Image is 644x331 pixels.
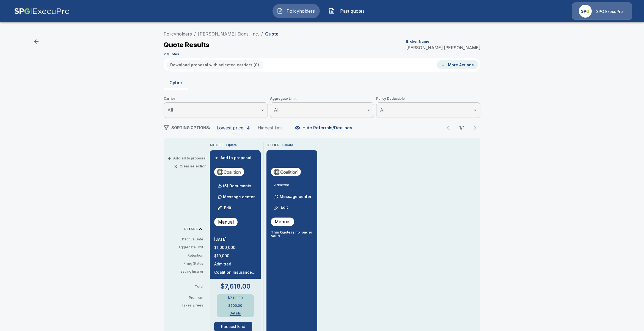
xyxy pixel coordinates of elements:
span: Carrier [164,96,268,101]
p: Manual [218,219,234,225]
img: AA Logo [14,2,70,20]
button: More Actions [437,60,478,69]
p: Effective Date [168,237,203,242]
p: Taxes & fees [168,304,208,307]
p: (5) Documents [223,184,251,188]
button: ×Clear selection [175,164,207,168]
button: +Add all to proposal [169,156,207,160]
p: quote [284,143,293,147]
p: 2 Quotes [164,53,179,56]
span: Policy Deductible [376,96,480,101]
p: Issuing Insurer [168,269,203,274]
p: QUOTE [210,142,224,148]
button: Policyholders IconPolicyholders [273,4,320,18]
span: SORTING OPTIONS: [171,125,210,130]
button: Cyber [164,76,188,89]
p: [PERSON_NAME] [PERSON_NAME] [406,45,480,50]
p: [DATE] [214,237,256,241]
p: $7,118.00 [228,296,243,300]
p: 1 / 1 [456,126,467,130]
p: Coalition Insurance Solutions [214,270,256,274]
img: coalitioncyberadmitted [273,168,299,176]
span: Policyholders [285,8,316,14]
p: This Quote is no longer Valid [271,230,313,238]
button: +Add to proposal [214,155,253,161]
p: $500.00 [228,304,242,307]
p: DETAILS [184,227,198,230]
button: Details [224,312,246,315]
li: / [194,31,196,37]
p: $10,000 [214,254,256,258]
p: Retention [168,253,203,258]
p: Message center [280,194,312,199]
div: Highest limit [258,125,283,131]
img: Policyholders Icon [277,8,283,14]
span: + [168,156,171,160]
p: Admitted [214,262,256,266]
button: Past quotes IconPast quotes [324,4,371,18]
p: Quote Results [164,42,210,48]
p: Premium [168,296,208,299]
li: / [261,31,263,37]
p: Total [168,285,208,288]
button: Download proposal with selected carriers (0) [166,60,263,69]
img: coalitioncyberadmitted [216,168,242,176]
span: Aggregate Limit [270,96,374,101]
p: Message center [223,194,255,200]
button: Edit [215,202,234,213]
nav: breadcrumb [164,31,279,37]
p: 1 [282,143,283,147]
p: $7,618.00 [220,283,251,290]
span: All [380,107,386,113]
p: Quote [265,32,279,36]
span: × [174,164,177,168]
a: Policyholders [164,31,192,37]
span: All [274,107,279,113]
p: Admitted [274,183,313,187]
p: $1,000,000 [214,246,256,249]
span: + [215,156,218,160]
p: Broker Name [406,40,429,43]
button: Hide Referrals/Declines [294,123,354,133]
p: 1 quote [226,143,237,147]
p: OTHER [266,142,280,148]
div: Lowest price [217,125,243,131]
span: All [167,107,173,113]
span: Past quotes [337,8,367,14]
p: Filing Status [168,261,203,266]
p: Aggregate limit [168,245,203,250]
img: Agency Icon [579,5,592,18]
p: Manual [275,218,290,225]
a: [PERSON_NAME] Signs, Inc. [198,31,259,37]
a: Agency IconSPG ExecuPro [572,2,632,20]
button: Edit [272,202,291,213]
img: Past quotes Icon [328,8,335,14]
p: SPG ExecuPro [596,9,623,14]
